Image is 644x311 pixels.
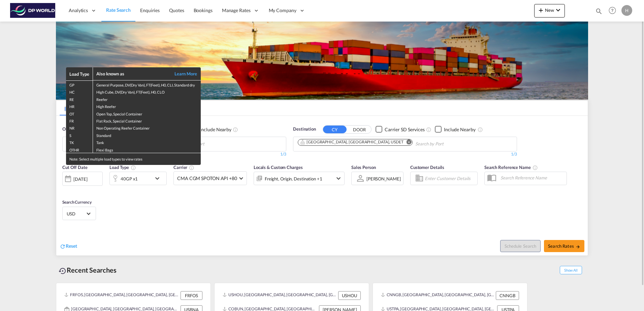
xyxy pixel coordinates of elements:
td: TK [66,138,93,145]
a: Learn More [167,71,197,77]
td: Reefer [93,95,201,102]
td: HC [66,88,93,95]
td: High Reefer [93,102,201,109]
td: OT [66,110,93,117]
td: OTHR [66,146,93,153]
td: GP [66,80,93,88]
td: FR [66,117,93,124]
td: Flexi Bags [93,146,201,153]
td: High Cube, DV(Dry Van), FT(Feet), H0, CLO [93,88,201,95]
td: Tank [93,138,201,145]
td: RE [66,95,93,102]
td: S [66,131,93,138]
td: Open Top, Special Container [93,110,201,117]
td: Non Operating Reefer Container [93,124,201,131]
td: Flat Rack, Special Container [93,117,201,124]
td: HR [66,102,93,109]
td: Standard [93,131,201,138]
div: Also known as [96,71,167,77]
div: Note: Select multiple load types to view rates [66,153,201,165]
th: Load Type [66,67,93,80]
td: General Purpose, DV(Dry Van), FT(Feet), H0, CLI, Standard dry [93,80,201,88]
td: NR [66,124,93,131]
